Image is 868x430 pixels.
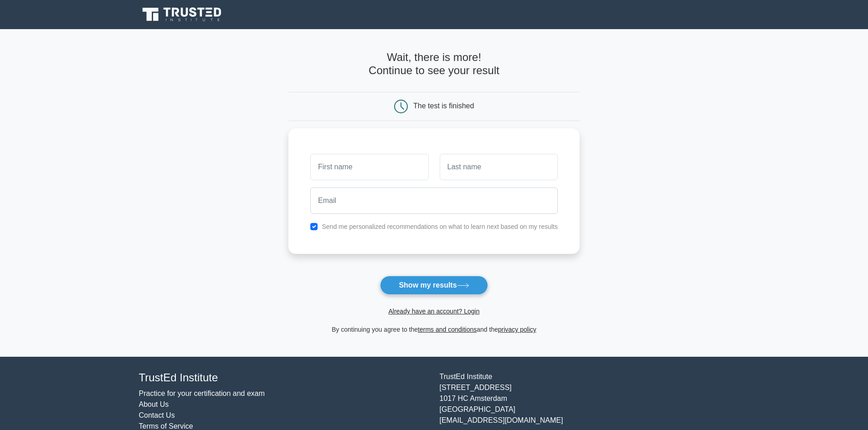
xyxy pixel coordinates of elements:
div: The test is finished [413,102,474,110]
label: Send me personalized recommendations on what to learn next based on my results [322,223,558,230]
a: Terms of Service [139,422,193,430]
input: Email [310,187,558,214]
a: Already have an account? Login [388,308,479,315]
a: terms and conditions [418,326,477,333]
input: First name [310,154,428,180]
input: Last name [440,154,558,180]
h4: Wait, there is more! Continue to see your result [288,51,580,77]
a: Contact Us [139,411,175,419]
a: privacy policy [498,326,536,333]
button: Show my results [380,276,488,295]
a: Practice for your certification and exam [139,390,265,397]
h4: TrustEd Institute [139,371,429,384]
div: By continuing you agree to the and the [283,324,585,335]
a: About Us [139,400,169,408]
